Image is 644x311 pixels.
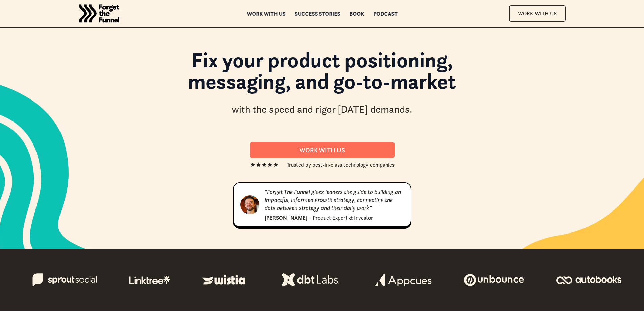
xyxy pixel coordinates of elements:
[349,11,364,16] a: Book
[140,49,505,98] h1: Fix your product positioning, messaging, and go-to-market
[258,146,386,154] div: Work With us
[232,103,412,116] div: with the speed and rigor [DATE] demands.
[250,142,395,158] a: Work With us
[247,11,285,16] a: Work with us
[373,11,397,16] a: Podcast
[265,188,404,212] div: "Forget The Funnel gives leaders the guide to building an impactful, informed growth strategy, co...
[313,214,373,222] div: Product Expert & Investor
[265,214,307,222] div: [PERSON_NAME]
[309,214,311,222] div: ·
[287,161,395,169] div: Trusted by best-in-class technology companies
[294,11,340,16] a: Success Stories
[509,5,566,21] a: Work With Us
